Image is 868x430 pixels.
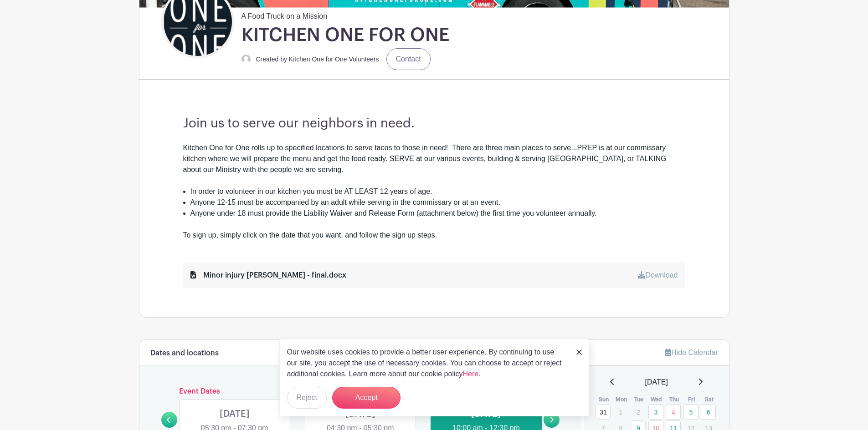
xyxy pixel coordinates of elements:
[241,55,251,64] img: default-ce2991bfa6775e67f084385cd625a349d9dcbb7a52a09fb2fda1e96e2d18dcdb.png
[631,405,646,419] p: 2
[287,347,567,379] p: Our website uses cookies to provide a better user experience. By continuing to use our site, you ...
[576,349,582,355] img: close_button-5f87c8562297e5c2d7936805f587ecaba9071eb48480494691a3f1689db116b3.svg
[256,56,379,63] small: Created by Kitchen One for One Volunteers
[190,186,685,197] li: In order to volunteer in our kitchen you must be AT LEAST 12 years of age.
[463,370,479,378] a: Here
[183,116,685,132] h3: Join us to serve our neighbors in need.
[241,7,328,22] span: A Food Truck on a Mission
[183,142,685,186] div: Kitchen One for One rolls up to specified locations to serve tacos to those in need! There are th...
[683,395,701,404] th: Fri
[332,387,401,409] button: Accept
[700,395,718,404] th: Sat
[701,405,716,420] a: 6
[648,405,663,420] a: 3
[665,349,718,356] a: Hide Calendar
[287,387,327,409] button: Reject
[386,48,431,70] a: Contact
[613,395,631,404] th: Mon
[648,395,666,404] th: Wed
[241,24,449,46] h1: KITCHEN ONE FOR ONE
[177,387,544,396] h6: Event Dates
[638,271,678,279] a: Download
[645,377,668,388] span: [DATE]
[613,405,628,419] p: 1
[190,270,346,281] div: Minor injury [PERSON_NAME] - final.docx
[596,405,611,420] a: 31
[595,395,613,404] th: Sun
[630,395,648,404] th: Tue
[150,349,219,358] h6: Dates and locations
[665,395,683,404] th: Thu
[683,405,699,420] a: 5
[183,230,685,241] div: To sign up, simply click on the date that you want, and follow the sign up steps.
[190,208,685,219] li: Anyone under 18 must provide the Liability Waiver and Release Form (attachment below) the first t...
[666,405,681,420] a: 4
[190,197,685,208] li: Anyone 12-15 must be accompanied by an adult while serving in the commissary or at an event.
